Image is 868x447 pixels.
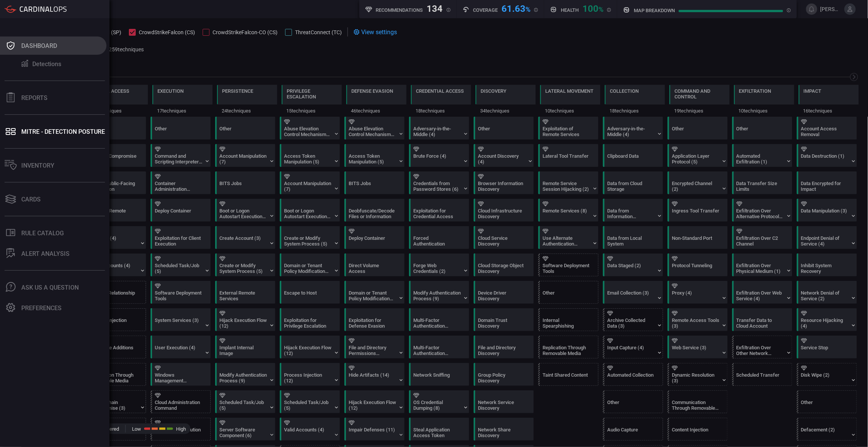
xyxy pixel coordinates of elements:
[526,5,531,13] span: %
[736,126,784,137] div: Other
[732,199,792,222] div: T1048: Exfiltration Over Alternative Protocol
[739,88,771,94] div: Exfiltration
[222,88,253,94] div: Persistence
[155,235,202,247] div: Exploitation for Client Execution
[86,254,146,276] div: T1078: Valid Accounts
[280,363,340,386] div: T1055: Process Injection
[151,363,211,386] div: T1047: Windows Management Instrumentation
[282,85,342,117] div: TA0004: Privilege Escalation
[86,390,146,413] div: T1195: Supply Chain Compromise (Not covered)
[474,171,534,194] div: T1217: Browser Information Discovery
[77,46,144,52] p: Showing 259 / 259 techniques
[607,235,655,247] div: Data from Local System
[217,105,277,117] div: 24 techniques
[86,281,146,304] div: T1199: Trusted Relationship
[284,181,332,192] div: Account Manipulation (7)
[129,28,195,36] button: CrowdStrikeFalcon (CS)
[672,181,719,192] div: Encrypted Channel (2)
[603,226,663,249] div: T1005: Data from Local System
[152,105,213,117] div: 17 techniques
[86,199,146,222] div: T1133: External Remote Services
[797,226,857,249] div: T1499: Endpoint Denial of Service
[21,196,41,203] div: Cards
[409,281,469,304] div: T1556: Modify Authentication Process
[797,390,857,413] div: Other (Not covered)
[203,28,278,36] button: CrowdStrikeFalcon-CO (CS)
[543,208,590,219] div: Remote Services (8)
[93,88,129,94] div: Initial Access
[734,85,794,117] div: TA0010: Exfiltration
[668,336,728,358] div: T1102: Web Service
[409,117,469,139] div: T1557: Adversary-in-the-Middle
[413,153,461,165] div: Brute Force (4)
[287,88,337,100] div: Privilege Escalation
[409,336,469,358] div: T1621: Multi-Factor Authentication Request Generation
[797,254,857,276] div: T1490: Inhibit System Recovery
[21,284,79,291] div: Ask Us A Question
[476,105,536,117] div: 34 techniques
[21,128,105,135] div: MITRE - Detection Posture
[354,27,397,36] div: View settings
[474,418,534,441] div: T1135: Network Share Discovery
[668,226,728,249] div: T1571: Non-Standard Port
[219,181,267,192] div: BITS Jobs
[736,153,784,165] div: Automated Exfiltration (1)
[736,290,784,301] div: Exfiltration Over Web Service (4)
[668,171,728,194] div: T1573: Encrypted Channel
[801,290,849,301] div: Network Denial of Service (2)
[280,171,340,194] div: T1098: Account Manipulation
[284,208,332,219] div: Boot or Logon Autostart Execution (14)
[413,290,461,301] div: Modify Authentication Process (9)
[282,105,342,117] div: 15 techniques
[219,153,267,165] div: Account Manipulation (7)
[344,171,405,194] div: T1197: BITS Jobs
[603,144,663,167] div: T1115: Clipboard Data
[215,254,275,276] div: T1543: Create or Modify System Process
[21,250,70,257] div: ALERT ANALYSIS
[344,281,405,304] div: T1484: Domain or Tenant Policy Modification
[668,144,728,167] div: T1071: Application Layer Protocol
[155,181,202,192] div: Container Administration Command
[219,235,267,247] div: Create Account (3)
[797,418,857,441] div: T1491: Defacement (Not covered)
[732,336,792,358] div: T1011: Exfiltration Over Other Network Medium (Not covered)
[668,390,728,413] div: T1092: Communication Through Removable Media (Not covered)
[90,317,138,329] div: Content Injection
[280,144,340,167] div: T1134: Access Token Manipulation
[797,281,857,304] div: T1498: Network Denial of Service
[413,235,461,247] div: Forced Authentication
[538,144,598,167] div: T1570: Lateral Tool Transfer
[219,317,267,329] div: Hijack Execution Flow (12)
[478,317,525,329] div: Domain Trust Discovery
[736,181,784,192] div: Data Transfer Size Limits
[151,281,211,304] div: T1072: Software Deployment Tools
[155,263,202,274] div: Scheduled Task/Job (5)
[344,199,405,222] div: T1140: Deobfuscate/Decode Files or Information
[603,363,663,386] div: T1119: Automated Collection
[280,281,340,304] div: T1611: Escape to Host
[820,6,841,12] span: [PERSON_NAME].[PERSON_NAME]
[797,336,857,358] div: T1489: Service Stop
[474,117,534,139] div: Other
[344,226,405,249] div: T1610: Deploy Container
[346,85,406,117] div: TA0005: Defense Evasion
[799,105,859,117] div: 16 techniques
[543,235,590,247] div: Use Alternate Authentication Material (4)
[413,181,461,192] div: Credentials from Password Stores (6)
[732,363,792,386] div: T1029: Scheduled Transfer (Not covered)
[474,308,534,331] div: T1482: Domain Trust Discovery
[634,8,675,13] h5: map breakdown
[538,254,598,276] div: T1072: Software Deployment Tools
[21,94,48,101] div: Reports
[801,263,849,274] div: Inhibit System Recovery
[672,208,719,219] div: Ingress Tool Transfer
[801,153,849,165] div: Data Destruction (1)
[215,144,275,167] div: T1098: Account Manipulation
[668,117,728,139] div: Other
[603,336,663,358] div: T1056: Input Capture
[86,144,146,167] div: T1189: Drive-by Compromise
[736,235,784,247] div: Exfiltration Over C2 Channel
[349,235,396,247] div: Deploy Container
[86,117,146,139] div: Other
[32,60,61,68] div: Detections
